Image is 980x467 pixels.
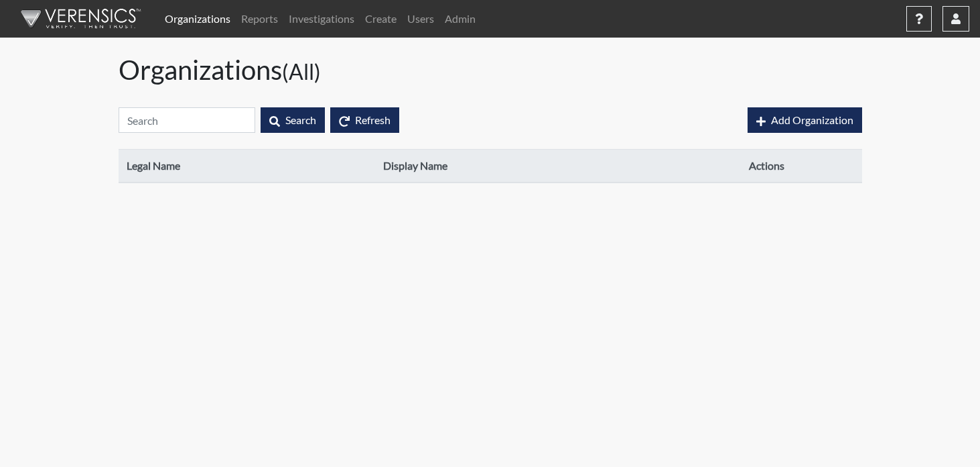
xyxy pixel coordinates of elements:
[285,113,316,126] span: Search
[439,5,481,32] a: Admin
[330,107,399,133] button: Refresh
[119,150,376,183] th: Legal Name
[119,107,255,133] input: Search
[261,107,325,133] button: Search
[282,58,321,85] small: (All)
[355,113,391,126] span: Refresh
[360,5,402,32] a: Create
[283,5,360,32] a: Investigations
[159,5,236,32] a: Organizations
[375,150,672,183] th: Display Name
[748,107,862,133] button: Add Organization
[236,5,283,32] a: Reports
[672,150,862,183] th: Actions
[402,5,439,32] a: Users
[771,113,853,126] span: Add Organization
[119,54,862,86] h1: Organizations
